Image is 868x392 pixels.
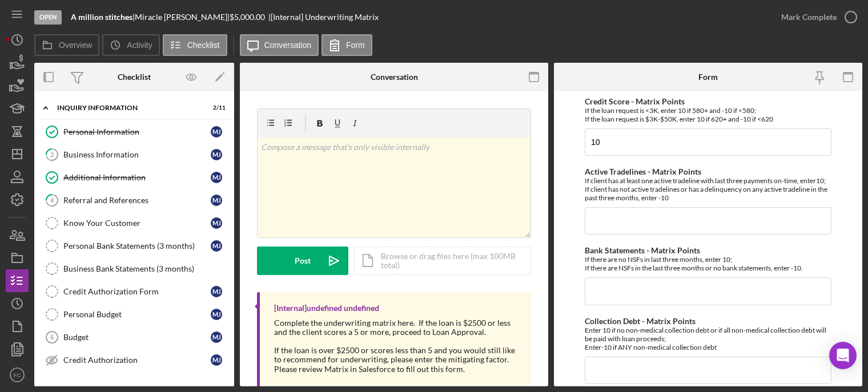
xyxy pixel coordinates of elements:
div: INQUIRY INFORMATION [57,104,197,111]
label: Checklist [187,41,220,50]
div: Conversation [371,72,418,82]
div: M J [211,240,222,252]
div: [Internal] undefined undefined [274,304,379,313]
div: Open [34,10,62,25]
label: Active Tradelines - Matrix Points [585,167,701,176]
div: Additional Information [63,173,211,182]
label: Activity [127,41,152,50]
div: Checklist [118,72,151,82]
div: Credit Authorization [63,355,211,365]
a: 4Referral and ReferencesMJ [40,189,228,212]
a: 2Business InformationMJ [40,143,228,166]
div: Personal Bank Statements (3 months) [63,241,211,250]
label: Overview [59,41,92,50]
tspan: 5 [50,334,54,341]
button: FC [6,363,29,386]
div: Personal Information [63,127,211,136]
a: Credit AuthorizationMJ [40,349,228,371]
div: Know Your Customer [63,219,211,228]
button: Mark Complete [770,6,862,29]
button: Activity [102,34,159,56]
div: Post [295,246,311,275]
div: M J [211,195,222,206]
label: Credit Score - Matrix Points [585,96,685,106]
div: Miracle [PERSON_NAME] | [135,13,230,22]
div: 2 / 11 [205,104,226,111]
div: Credit Authorization Form [63,287,211,296]
label: Form [346,41,365,50]
button: Overview [34,34,99,56]
a: Business Bank Statements (3 months) [40,257,228,280]
label: Conversation [264,41,312,50]
div: | [71,13,135,22]
div: Business Bank Statements (3 months) [63,264,228,273]
a: Personal InformationMJ [40,120,228,143]
div: M J [211,286,222,297]
tspan: 2 [50,151,54,158]
div: Complete the underwriting matrix here. If the loan is $2500 or less and the client scores a 5 or ... [274,318,520,337]
div: M J [211,217,222,229]
div: M J [211,172,222,183]
div: Business Information [63,150,211,159]
button: Checklist [163,34,227,56]
div: Personal Budget [63,310,211,319]
a: Personal BudgetMJ [40,303,228,326]
b: A million stitches [71,12,132,22]
div: M J [211,309,222,320]
div: M J [211,126,222,138]
div: Form [698,72,718,82]
div: Open Intercom Messenger [829,342,857,369]
div: M J [211,354,222,366]
text: FC [14,372,21,378]
div: M J [211,149,222,160]
button: Form [322,34,372,56]
a: Know Your CustomerMJ [40,212,228,235]
button: Post [257,246,348,275]
a: Additional InformationMJ [40,166,228,189]
div: If the loan is over $2500 or scores less than 5 and you would still like to recommend for underwr... [274,346,520,373]
div: M J [211,332,222,343]
a: Personal Bank Statements (3 months)MJ [40,235,228,257]
div: Budget [63,333,211,342]
div: If there are no NSFs in last three months, enter 10; If there are NSFs in the last three months o... [585,255,831,272]
label: Bank Statements - Matrix Points [585,245,700,255]
a: Credit Authorization FormMJ [40,280,228,303]
tspan: 4 [50,196,54,204]
div: If client has at least one active tradeline with last three payments on-time, enter10; If client ... [585,176,831,202]
div: Referral and References [63,196,211,205]
div: $5,000.00 [230,13,268,22]
div: Mark Complete [781,6,837,29]
label: Collection Debt - Matrix Points [585,316,696,326]
a: 5BudgetMJ [40,326,228,349]
button: Conversation [240,34,319,56]
div: If the loan request is <3K, enter 10 if 580+ and -10 if <580; If the loan request is $3K-$50K, en... [585,106,831,123]
div: | [Internal] Underwriting Matrix [268,13,379,22]
div: Enter 10 if no non-medical collection debt or if all non-medical collection debt will be paid wit... [585,326,831,351]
